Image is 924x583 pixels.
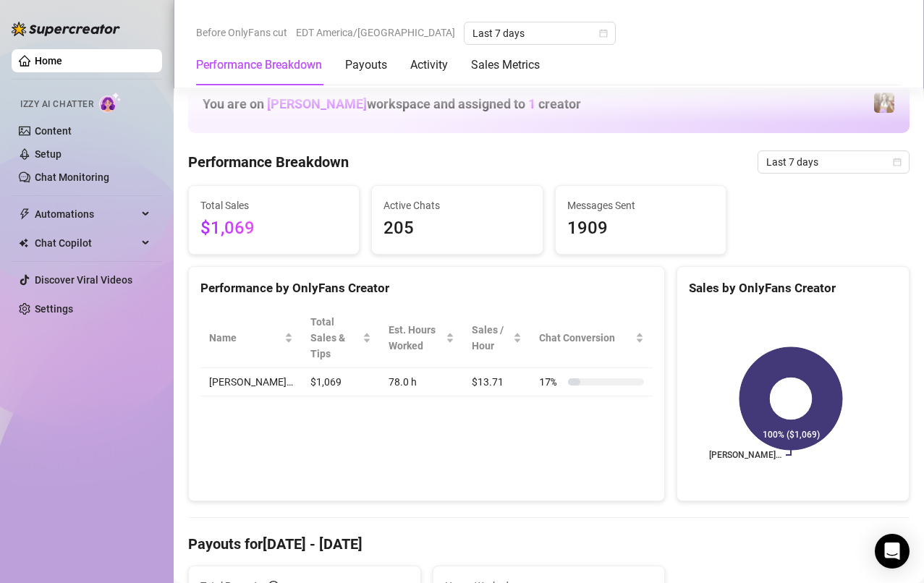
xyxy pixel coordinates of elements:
[380,368,463,396] td: 78.0 h
[35,203,137,226] span: Automations
[472,322,510,354] span: Sales / Hour
[35,231,137,255] span: Chat Copilot
[35,55,62,67] a: Home
[689,278,897,298] div: Sales by OnlyFans Creator
[302,308,380,368] th: Total Sales & Tips
[19,238,28,248] img: Chat Copilot
[196,56,322,74] div: Performance Breakdown
[410,56,448,74] div: Activity
[389,322,443,354] div: Est. Hours Worked
[200,308,302,368] th: Name
[599,29,608,38] span: calendar
[874,93,894,113] img: Elena
[209,330,281,346] span: Name
[530,308,653,368] th: Chat Conversion
[200,368,302,396] td: [PERSON_NAME]…
[203,96,581,112] h1: You are on workspace and assigned to creator
[35,148,62,160] a: Setup
[345,56,387,74] div: Payouts
[766,151,901,173] span: Last 7 days
[267,96,367,111] span: [PERSON_NAME]
[302,368,380,396] td: $1,069
[188,534,910,554] h4: Payouts for [DATE] - [DATE]
[471,56,540,74] div: Sales Metrics
[19,208,30,220] span: thunderbolt
[539,330,632,346] span: Chat Conversion
[528,96,535,111] span: 1
[35,171,109,183] a: Chat Monitoring
[35,303,73,315] a: Settings
[383,215,530,242] span: 205
[893,158,902,166] span: calendar
[383,197,530,213] span: Active Chats
[20,98,93,111] span: Izzy AI Chatter
[12,22,120,36] img: logo-BBDzfeDw.svg
[200,278,653,298] div: Performance by OnlyFans Creator
[539,374,562,390] span: 17 %
[567,215,714,242] span: 1909
[188,152,349,172] h4: Performance Breakdown
[567,197,714,213] span: Messages Sent
[463,368,530,396] td: $13.71
[296,22,455,43] span: EDT America/[GEOGRAPHIC_DATA]
[875,534,910,569] div: Open Intercom Messenger
[709,450,781,460] text: [PERSON_NAME]…
[200,215,347,242] span: $1,069
[99,92,122,113] img: AI Chatter
[200,197,347,213] span: Total Sales
[196,22,287,43] span: Before OnlyFans cut
[310,314,360,362] span: Total Sales & Tips
[463,308,530,368] th: Sales / Hour
[35,274,132,286] a: Discover Viral Videos
[472,22,607,44] span: Last 7 days
[35,125,72,137] a: Content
